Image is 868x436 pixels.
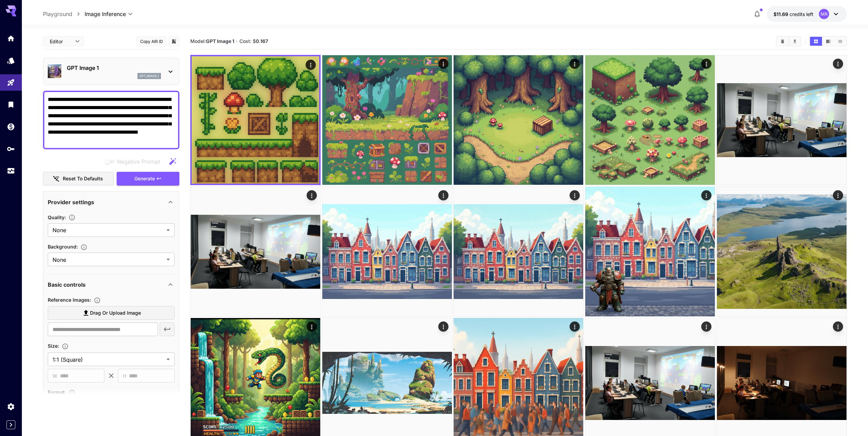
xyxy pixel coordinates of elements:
[777,37,789,46] button: Clear All
[789,37,801,46] button: Download All
[53,256,164,264] span: None
[43,172,114,186] button: Reset to defaults
[7,122,15,131] div: Wallet
[570,190,580,200] div: Actions
[136,36,167,46] button: Copy AIR ID
[701,59,711,69] div: Actions
[834,37,846,46] button: Show media in list view
[256,38,268,44] b: 0.167
[776,36,801,46] div: Clear AllDownload All
[774,11,813,18] div: $11.68579
[48,198,94,206] p: Provider settings
[123,372,126,380] span: H
[192,56,319,184] img: 9k=
[7,100,15,109] div: Library
[53,356,164,364] span: 1:1 (Square)
[822,37,834,46] button: Show media in video view
[117,172,179,186] button: Generate
[191,187,320,316] img: 9k=
[833,321,843,332] div: Actions
[48,214,66,220] span: Quality :
[85,10,126,18] span: Image Inference
[48,244,78,250] span: Background :
[7,34,15,43] div: Home
[117,157,160,166] span: Negative Prompt
[239,38,268,44] span: Cost: $
[91,297,103,304] button: Upload a reference image to guide the result. This is needed for Image-to-Image or Inpainting. Su...
[48,297,91,303] span: Reference Images :
[7,145,15,153] div: API Keys
[171,37,177,45] button: Add to library
[833,59,843,69] div: Actions
[322,55,452,185] img: Z
[717,55,847,185] img: 9k=
[306,60,316,70] div: Actions
[585,187,715,316] img: 9k=
[48,61,175,82] div: GPT Image 1gpt_image_1
[438,190,448,200] div: Actions
[48,276,175,293] div: Basic controls
[570,321,580,332] div: Actions
[67,64,161,72] p: GPT Image 1
[59,343,71,350] button: Adjust the dimensions of the generated image by specifying its width and height in pixels, or sel...
[570,59,580,69] div: Actions
[190,38,234,44] span: Model:
[701,190,711,200] div: Actions
[43,10,85,18] nav: breadcrumb
[53,226,164,234] span: None
[53,372,57,380] span: W
[701,321,711,332] div: Actions
[833,190,843,200] div: Actions
[6,420,15,429] button: Expand sidebar
[50,38,71,45] span: Editor
[438,321,448,332] div: Actions
[819,9,829,19] div: MR
[307,321,317,332] div: Actions
[454,187,583,316] img: Z
[307,190,317,200] div: Actions
[103,157,166,166] span: Negative prompts are not compatible with the selected model.
[48,343,59,349] span: Size :
[139,74,159,78] p: gpt_image_1
[7,402,15,411] div: Settings
[48,281,86,289] p: Basic controls
[236,37,238,45] p: ·
[7,78,15,87] div: Playground
[322,187,452,316] img: 2Q==
[585,55,715,185] img: Z
[7,56,15,65] div: Models
[48,306,175,320] label: Drag or upload image
[48,194,175,210] div: Provider settings
[767,6,847,22] button: $11.68579MR
[790,11,813,17] span: credits left
[206,38,234,44] b: GPT Image 1
[438,59,448,69] div: Actions
[134,175,155,183] span: Generate
[7,167,15,175] div: Usage
[774,11,790,17] span: $11.69
[809,36,847,46] div: Show media in grid viewShow media in video viewShow media in list view
[717,187,847,316] img: Z
[810,37,822,46] button: Show media in grid view
[90,309,141,317] span: Drag or upload image
[43,10,72,18] a: Playground
[454,55,583,185] img: 2Q==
